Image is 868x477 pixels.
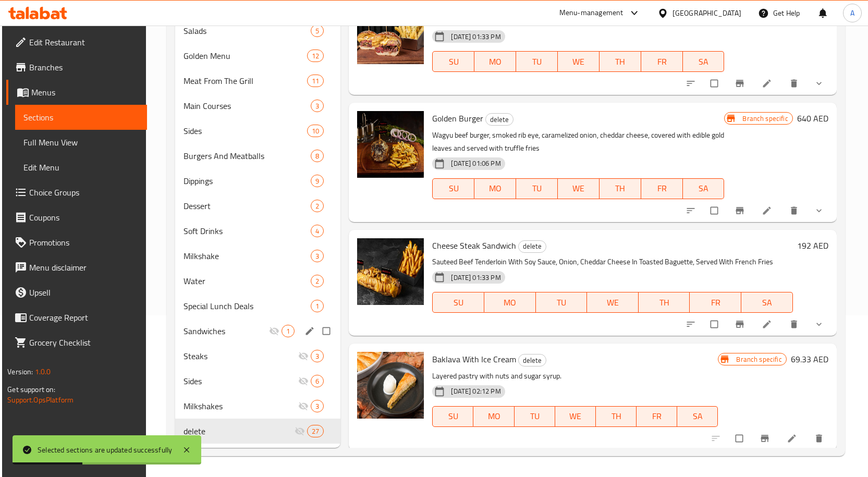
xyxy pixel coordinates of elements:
a: Upsell [6,280,147,305]
img: Golden Burger [357,111,424,178]
span: Select to update [704,314,726,334]
img: Cheese Steak Sandwich [357,238,424,305]
a: Edit menu item [787,433,799,444]
span: 5 [311,26,323,36]
svg: Inactive section [269,326,279,336]
a: Grocery Checklist [6,330,147,355]
span: TU [520,54,554,69]
button: SU [432,292,484,313]
span: Milkshakes [184,400,298,412]
span: 6 [311,376,323,386]
div: items [311,225,324,237]
span: Branch specific [738,114,792,124]
span: FR [641,409,673,424]
div: delete [485,113,514,126]
span: Sides [184,125,307,137]
span: Menu disclaimer [29,261,139,274]
span: 4 [311,226,323,236]
a: Menus [6,80,147,105]
div: items [307,425,324,437]
span: 1 [282,326,294,336]
span: Salads [184,25,311,37]
a: Branches [6,55,147,80]
div: items [311,275,324,287]
span: 3 [311,101,323,111]
button: show more [808,199,833,222]
div: Menu-management [559,7,624,19]
button: FR [690,292,741,313]
button: TU [536,292,588,313]
span: 11 [308,76,323,86]
span: Full Menu View [23,136,139,149]
span: Version: [7,365,33,378]
span: Golden Burger [432,111,483,126]
span: Baklava With Ice Cream [432,351,516,367]
span: SA [687,181,720,196]
a: Full Menu View [15,130,147,155]
div: Milkshakes3 [175,394,340,419]
div: items [311,350,324,362]
span: Burgers And Meatballs [184,150,311,162]
span: Meat From The Grill [184,75,307,87]
div: items [311,375,324,387]
span: MO [488,295,532,310]
div: Dippings [184,175,311,187]
span: Main Courses [184,100,311,112]
button: Branch-specific-item [753,427,778,450]
span: Branches [29,61,139,74]
span: Milkshake [184,250,311,262]
a: Edit menu item [762,319,774,329]
span: Promotions [29,236,139,249]
button: SA [677,406,718,427]
button: SA [683,51,725,72]
button: TH [600,178,641,199]
span: delete [519,354,546,366]
p: Wagyu beef burger, smoked rib eye, caramelized onion, cheddar cheese, covered with edible gold le... [432,129,724,155]
span: Menus [31,86,139,99]
div: items [311,300,324,312]
div: Burgers And Meatballs8 [175,143,340,168]
button: TU [516,51,558,72]
span: [DATE] 01:33 PM [447,273,505,283]
span: Upsell [29,286,139,299]
a: Edit menu item [762,78,774,89]
span: [DATE] 02:12 PM [447,386,505,396]
span: FR [694,295,737,310]
div: Meat From The Grill11 [175,68,340,93]
a: Choice Groups [6,180,147,205]
span: TH [600,409,632,424]
span: 1 [311,301,323,311]
span: TU [540,295,583,310]
span: WE [559,409,592,424]
div: delete [184,425,295,437]
button: delete [783,313,808,336]
button: Branch-specific-item [728,313,753,336]
svg: Inactive section [298,401,309,411]
span: 2 [311,201,323,211]
div: items [307,75,324,87]
span: Edit Restaurant [29,36,139,48]
h6: 69.33 AED [791,352,828,366]
div: items [311,150,324,162]
span: Steaks [184,350,298,362]
span: A [850,7,854,19]
span: Sections [23,111,139,124]
button: TH [596,406,637,427]
span: Soft Drinks [184,225,311,237]
button: WE [558,178,600,199]
button: FR [641,178,683,199]
div: Special Lunch Deals [184,300,311,312]
div: items [311,200,324,212]
div: items [282,325,295,337]
span: 8 [311,151,323,161]
p: Sauteed Beef Tenderloin With Soy Sauce, Onion, Cheddar Cheese In Toasted Baguette, Served With Fr... [432,255,792,268]
div: Selected sections are updated successfully [38,444,172,456]
svg: Inactive section [298,351,309,361]
button: TH [600,51,641,72]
